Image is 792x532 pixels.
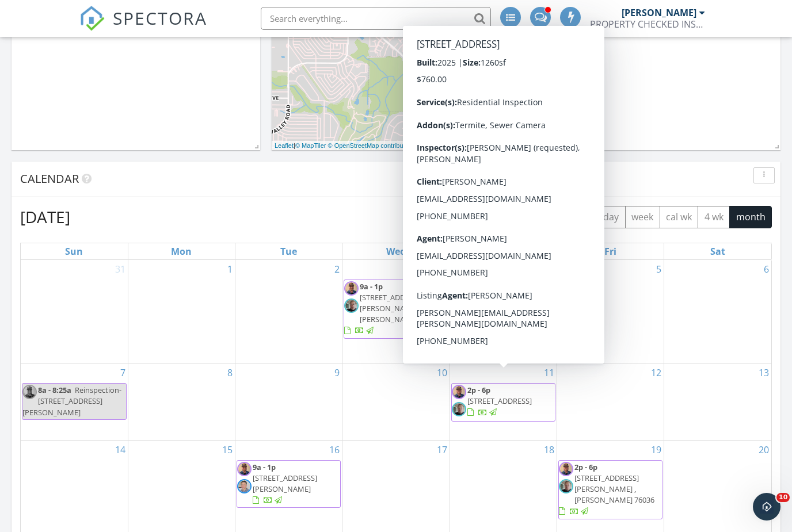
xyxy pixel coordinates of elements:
td: Go to September 8, 2025 [128,363,235,440]
td: Go to September 13, 2025 [664,363,771,440]
img: image.jpg [237,462,252,476]
a: Go to September 10, 2025 [435,363,450,382]
a: Go to September 19, 2025 [649,441,664,459]
span: [STREET_ADDRESS][PERSON_NAME] [253,473,317,494]
img: image.jpg [559,462,573,476]
a: Go to September 16, 2025 [327,441,342,459]
button: month [729,206,772,228]
button: Previous month [512,205,539,229]
a: Go to September 17, 2025 [435,441,450,459]
img: 20250430_174143.jpg [344,298,359,313]
a: Go to September 7, 2025 [118,363,128,382]
a: 2p - 6p [STREET_ADDRESS] [467,385,532,417]
a: Go to September 14, 2025 [113,441,128,459]
td: Go to September 7, 2025 [21,363,128,440]
span: 9a - 1p [360,281,383,292]
input: Search everything... [261,7,491,30]
a: Go to September 2, 2025 [332,260,342,278]
a: Friday [602,243,619,259]
a: © OpenStreetMap contributors [328,142,414,149]
a: Go to September 1, 2025 [225,260,235,278]
a: Go to September 20, 2025 [756,441,771,459]
button: [DATE] [463,206,505,228]
span: [STREET_ADDRESS][PERSON_NAME] , [PERSON_NAME] 76036 [574,473,654,505]
iframe: Intercom live chat [753,493,780,520]
a: Wednesday [384,243,408,259]
a: Go to September 18, 2025 [542,441,557,459]
span: [STREET_ADDRESS] [467,396,532,406]
td: Go to September 5, 2025 [557,260,664,363]
button: 4 wk [698,206,730,228]
button: cal wk [660,206,699,228]
a: Tuesday [278,243,299,259]
a: Go to September 6, 2025 [761,260,771,278]
button: week [625,206,660,228]
td: Go to September 4, 2025 [450,260,557,363]
span: [STREET_ADDRESS][PERSON_NAME][PERSON_NAME] [360,292,424,324]
span: Reinspection-[STREET_ADDRESS][PERSON_NAME] [22,385,121,417]
img: The Best Home Inspection Software - Spectora [79,6,105,31]
a: Saturday [708,243,728,259]
a: Go to September 13, 2025 [756,363,771,382]
img: 20250430_174143.jpg [452,402,466,416]
td: Go to September 10, 2025 [342,363,450,440]
img: 20250430_174143.jpg [559,479,573,493]
a: Go to September 9, 2025 [332,363,342,382]
td: Go to September 12, 2025 [557,363,664,440]
span: 2p - 6p [574,462,597,472]
a: 9a - 1p [STREET_ADDRESS][PERSON_NAME][PERSON_NAME] [344,280,448,339]
span: 8a - 8:25a [38,385,71,395]
a: 9a - 1p [STREET_ADDRESS][PERSON_NAME] [237,460,341,508]
a: Go to September 4, 2025 [547,260,557,278]
button: list [572,206,597,228]
span: 2p - 6p [467,385,490,395]
td: Go to September 2, 2025 [235,260,342,363]
img: image.jpg [344,281,359,296]
a: Go to September 11, 2025 [542,363,557,382]
span: Calendar [20,171,79,186]
div: [PERSON_NAME] [622,7,696,18]
h2: [DATE] [20,205,70,228]
a: Sunday [63,243,85,259]
td: Go to September 11, 2025 [450,363,557,440]
a: Thursday [492,243,515,259]
a: 2p - 6p [STREET_ADDRESS][PERSON_NAME] , [PERSON_NAME] 76036 [559,462,654,516]
img: image.jpg [22,385,37,399]
td: Go to September 9, 2025 [235,363,342,440]
td: Go to September 3, 2025 [342,260,450,363]
img: juan.circle.image.png [237,479,252,493]
button: Next month [538,205,565,229]
a: Go to September 8, 2025 [225,363,235,382]
td: Go to September 1, 2025 [128,260,235,363]
img: image.jpg [452,385,466,399]
span: SPECTORA [113,6,207,30]
a: Go to September 3, 2025 [440,260,450,278]
a: Go to August 31, 2025 [113,260,128,278]
a: Go to September 12, 2025 [649,363,664,382]
a: SPECTORA [79,16,207,40]
button: day [597,206,626,228]
span: 10 [776,493,790,502]
a: Monday [169,243,194,259]
div: | [272,141,417,151]
a: 2p - 6p [STREET_ADDRESS] [451,383,555,421]
a: 9a - 1p [STREET_ADDRESS][PERSON_NAME] [253,462,317,506]
a: 9a - 1p [STREET_ADDRESS][PERSON_NAME][PERSON_NAME] [344,281,424,336]
td: Go to August 31, 2025 [21,260,128,363]
td: Go to September 6, 2025 [664,260,771,363]
a: Go to September 15, 2025 [220,441,235,459]
span: 9a - 1p [253,462,276,472]
a: Go to September 5, 2025 [654,260,664,278]
div: PROPERTY CHECKED INSPECTIONS [590,18,705,30]
a: 2p - 6p [STREET_ADDRESS][PERSON_NAME] , [PERSON_NAME] 76036 [558,460,662,519]
a: Leaflet [275,142,294,149]
a: © MapTiler [295,142,326,149]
